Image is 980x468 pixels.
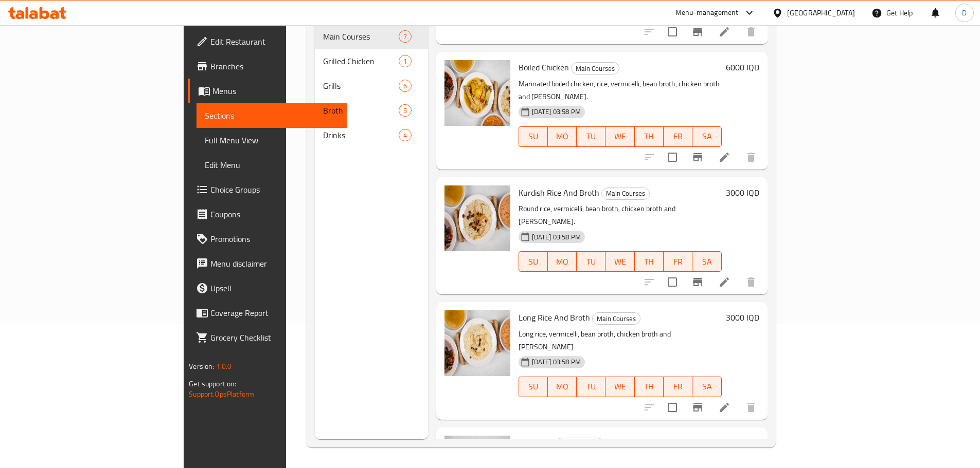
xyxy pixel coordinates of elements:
span: Get support on: [189,377,236,390]
span: 7 [399,32,411,42]
img: Long Rice And Broth [444,310,510,376]
img: Boiled Chicken [444,60,510,126]
span: [DATE] 03:58 PM [528,357,585,367]
a: Full Menu View [197,128,347,153]
span: MO [552,379,573,394]
a: Coupons [188,202,347,227]
span: SA [697,254,717,269]
span: Kurdish Rice And Broth [519,185,599,200]
span: Edit Menu [205,159,339,171]
div: Menu-management [675,7,739,19]
span: Boiled Chicken [519,60,569,75]
a: Upsell [188,276,347,301]
span: Main Courses [556,438,603,450]
span: TH [639,254,660,269]
span: D [962,7,967,18]
a: Edit Menu [197,153,347,177]
span: 4 [399,130,411,140]
a: Edit menu item [718,401,730,414]
a: Menu disclaimer [188,251,347,276]
span: Drinks [323,129,399,141]
span: 1 [399,57,411,66]
button: MO [548,126,577,147]
span: TH [639,129,660,144]
span: 1.0.0 [216,360,232,373]
button: MO [548,251,577,272]
span: Extra Rice [519,435,554,451]
div: items [399,80,412,92]
span: FR [668,379,688,394]
span: 5 [399,106,411,116]
span: SU [523,129,544,144]
a: Grocery Checklist [188,325,347,350]
a: Coverage Report [188,301,347,325]
div: Grills6 [315,73,428,98]
button: delete [739,395,763,420]
a: Support.OpsPlatform [189,387,254,401]
span: FR [668,254,688,269]
span: Select to update [662,397,683,418]
a: Branches [188,54,347,79]
div: Main Courses7 [315,24,428,49]
h6: 6000 IQD [726,60,759,74]
div: Main Courses [601,188,650,200]
span: Grills [323,80,399,92]
a: Menus [188,79,347,103]
span: Menus [212,85,339,97]
button: WE [605,377,634,397]
button: SU [519,377,548,397]
span: [DATE] 03:58 PM [528,107,585,117]
span: Full Menu View [205,134,339,146]
div: Drinks4 [315,123,428,147]
span: TU [581,254,601,269]
a: Sections [197,103,347,128]
span: FR [668,129,688,144]
div: items [399,129,412,141]
span: Select to update [662,271,683,293]
button: SA [692,251,721,272]
button: SA [692,377,721,397]
span: Upsell [210,282,339,294]
button: Branch-specific-item [685,270,710,294]
a: Choice Groups [188,177,347,202]
span: Main Courses [323,30,399,43]
span: Edit Restaurant [210,35,339,48]
button: delete [739,20,763,44]
span: Choice Groups [210,183,339,196]
span: MO [552,129,573,144]
h6: 1000 IQD [726,436,759,450]
button: delete [739,270,763,294]
button: TH [635,377,664,397]
span: TU [581,379,601,394]
h6: 3000 IQD [726,185,759,200]
span: Select to update [662,21,683,43]
div: Broth5 [315,98,428,123]
img: Kurdish Rice And Broth [444,185,510,251]
span: SA [697,379,717,394]
nav: Menu sections [315,20,428,152]
button: SA [692,126,721,147]
div: Main Courses [592,312,640,325]
span: SU [523,379,544,394]
span: SA [697,129,717,144]
span: Long Rice And Broth [519,310,590,325]
button: WE [605,126,634,147]
button: TH [635,251,664,272]
button: TU [577,251,605,272]
span: TH [639,379,660,394]
span: Main Courses [593,313,640,325]
span: Broth [323,104,399,117]
button: TH [635,126,664,147]
span: WE [610,379,630,394]
p: Round rice, vermicelli, bean broth, chicken broth and [PERSON_NAME]. [519,202,722,228]
button: TU [577,377,605,397]
span: Menu disclaimer [210,257,339,270]
button: Branch-specific-item [685,145,710,170]
button: TU [577,126,605,147]
button: MO [548,377,577,397]
a: Edit menu item [718,26,730,38]
span: MO [552,254,573,269]
span: Promotions [210,233,339,245]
